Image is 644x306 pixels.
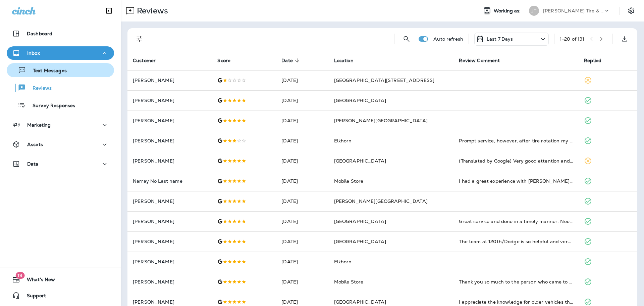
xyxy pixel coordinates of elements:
[133,178,207,184] p: Narray No Last name
[618,32,631,46] button: Export as CSV
[334,118,428,124] span: [PERSON_NAME][GEOGRAPHIC_DATA]
[26,85,52,92] p: Reviews
[7,46,114,60] button: Inbox
[27,50,40,56] p: Inbox
[433,36,463,42] p: Auto refresh
[133,219,207,224] p: [PERSON_NAME]
[334,279,364,285] span: Mobile Store
[276,252,328,272] td: [DATE]
[334,198,428,204] span: [PERSON_NAME][GEOGRAPHIC_DATA]
[281,58,293,63] span: Date
[20,293,46,301] span: Support
[334,238,386,245] span: [GEOGRAPHIC_DATA]
[133,138,207,143] p: [PERSON_NAME]
[560,36,585,42] div: 1 - 20 of 131
[459,278,573,285] div: Thank you so much to the person who came to my house to help with my flat tire... 😊😊
[276,151,328,171] td: [DATE]
[276,171,328,191] td: [DATE]
[334,57,362,63] span: Location
[133,158,207,164] p: [PERSON_NAME]
[584,58,601,63] span: Replied
[276,70,328,90] td: [DATE]
[459,158,573,164] div: (Translated by Google) Very good attention and fast service (Original) Muy Buena atencion y rápid...
[625,5,637,17] button: Settings
[133,259,207,264] p: [PERSON_NAME]
[459,57,508,63] span: Review Comment
[15,272,24,279] span: 19
[334,299,386,305] span: [GEOGRAPHIC_DATA]
[100,4,118,17] button: Collapse Sidebar
[133,58,156,63] span: Customer
[7,63,114,77] button: Text Messages
[459,137,573,144] div: Prompt service, however, after tire rotation my tires were over inflated causing me to stop at a ...
[334,97,386,103] span: [GEOGRAPHIC_DATA]
[7,289,114,302] button: Support
[217,57,239,63] span: Score
[27,161,39,167] p: Data
[20,277,55,285] span: What's New
[7,98,114,112] button: Survey Responses
[133,98,207,103] p: [PERSON_NAME]
[133,57,164,63] span: Customer
[7,27,114,40] button: Dashboard
[133,239,207,244] p: [PERSON_NAME]
[281,57,302,63] span: Date
[133,199,207,204] p: [PERSON_NAME]
[584,57,610,63] span: Replied
[133,279,207,285] p: [PERSON_NAME]
[276,231,328,252] td: [DATE]
[494,8,522,14] span: Working as:
[487,36,513,42] p: Last 7 Days
[133,118,207,123] p: [PERSON_NAME]
[27,142,43,147] p: Assets
[529,6,539,16] div: JT
[459,238,573,245] div: The team at 120th/Dodge is so helpful and very polite. I'd recommend this location if your close
[27,122,51,128] p: Marketing
[543,8,603,13] p: [PERSON_NAME] Tire & Auto
[133,78,207,83] p: [PERSON_NAME]
[334,138,352,144] span: Elkhorn
[334,58,354,63] span: Location
[26,68,67,74] p: Text Messages
[276,211,328,231] td: [DATE]
[334,77,435,83] span: [GEOGRAPHIC_DATA][STREET_ADDRESS]
[334,158,386,164] span: [GEOGRAPHIC_DATA]
[7,157,114,171] button: Data
[459,58,500,63] span: Review Comment
[276,90,328,111] td: [DATE]
[133,299,207,305] p: [PERSON_NAME]
[334,259,352,265] span: Elkhorn
[400,32,413,46] button: Search Reviews
[134,6,168,16] p: Reviews
[276,131,328,151] td: [DATE]
[7,273,114,286] button: 19What's New
[334,178,364,184] span: Mobile Store
[459,178,573,184] div: I had a great experience with Jenson Tire Service. They arrived quickly after my call, and the gu...
[26,103,75,109] p: Survey Responses
[276,272,328,292] td: [DATE]
[7,118,114,132] button: Marketing
[459,299,573,305] div: I appreciate the knowledge for older vehicles that the mechanics have. The replacement of auto pa...
[276,111,328,131] td: [DATE]
[334,218,386,224] span: [GEOGRAPHIC_DATA]
[276,191,328,211] td: [DATE]
[133,32,146,46] button: Filters
[217,58,230,63] span: Score
[7,138,114,151] button: Assets
[459,218,573,225] div: Great service and done in a timely manner. Needed quick service to replace 3 tires on my vehicle....
[7,81,114,95] button: Reviews
[27,31,52,36] p: Dashboard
